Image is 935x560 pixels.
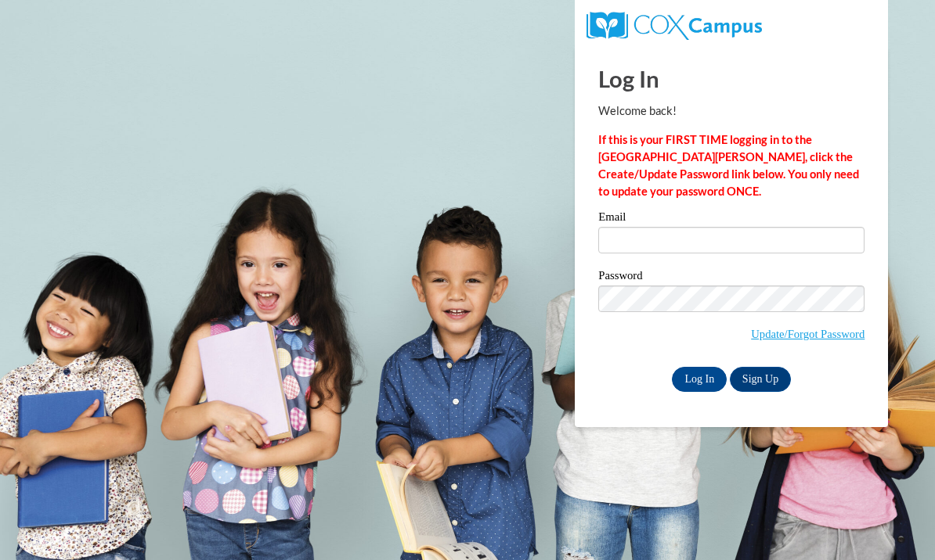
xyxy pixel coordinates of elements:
[598,102,865,120] p: Welcome back!
[730,367,791,392] a: Sign Up
[751,328,865,340] a: Update/Forgot Password
[598,63,865,95] h1: Log In
[598,211,865,227] label: Email
[672,367,727,392] input: Log In
[587,18,761,31] a: COX Campus
[598,133,859,198] strong: If this is your FIRST TIME logging in to the [GEOGRAPHIC_DATA][PERSON_NAME], click the Create/Upd...
[587,12,761,40] img: COX Campus
[598,270,865,285] label: Password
